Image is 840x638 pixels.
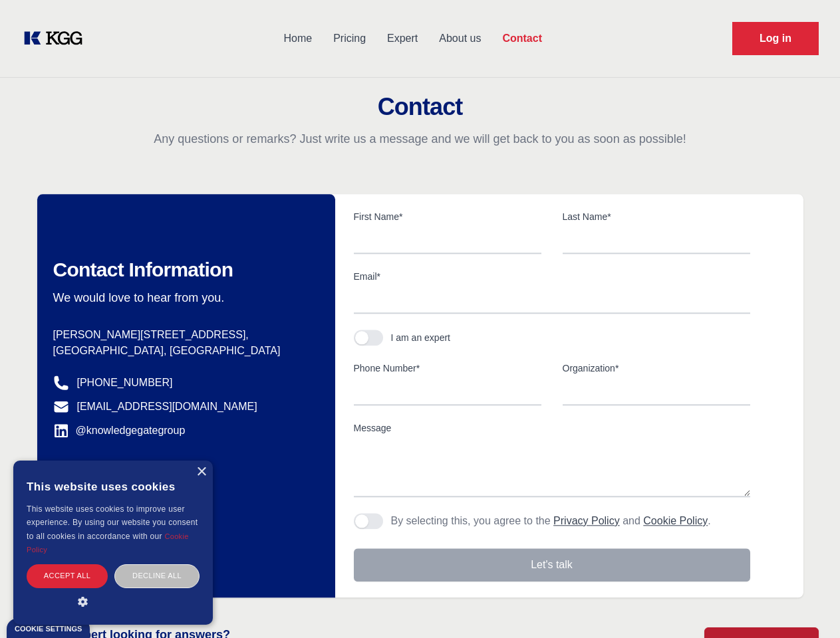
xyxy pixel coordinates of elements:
[114,564,200,587] div: Decline all
[27,532,189,554] a: Cookie Policy
[491,21,553,56] a: Contact
[27,471,200,502] div: This website uses cookies
[77,375,173,391] a: [PHONE_NUMBER]
[391,331,451,344] div: I am an expert
[27,504,198,541] span: This website uses cookies to improve user experience. By using our website you consent to all coo...
[16,94,824,120] h2: Contact
[53,343,314,359] p: [GEOGRAPHIC_DATA], [GEOGRAPHIC_DATA]
[53,258,314,282] h2: Contact Information
[273,21,323,56] a: Home
[15,625,82,633] div: Cookie settings
[354,421,750,435] label: Message
[643,515,708,526] a: Cookie Policy
[77,399,257,415] a: [EMAIL_ADDRESS][DOMAIN_NAME]
[354,548,750,582] button: Let's talk
[196,467,206,477] div: Close
[563,362,750,375] label: Organization*
[323,21,376,56] a: Pricing
[53,327,314,343] p: [PERSON_NAME][STREET_ADDRESS],
[16,131,824,147] p: Any questions or remarks? Just write us a message and we will get back to you as soon as possible!
[21,28,93,49] a: KOL Knowledge Platform: Talk to Key External Experts (KEE)
[428,21,491,56] a: About us
[553,515,620,526] a: Privacy Policy
[354,270,750,283] label: Email*
[376,21,428,56] a: Expert
[354,210,541,223] label: First Name*
[27,564,108,587] div: Accept all
[53,423,186,439] a: @knowledgegategroup
[563,210,750,223] label: Last Name*
[354,362,541,375] label: Phone Number*
[53,290,314,306] p: We would love to hear from you.
[732,22,819,55] a: Request Demo
[773,574,840,638] iframe: Chat Widget
[391,513,711,529] p: By selecting this, you agree to the and .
